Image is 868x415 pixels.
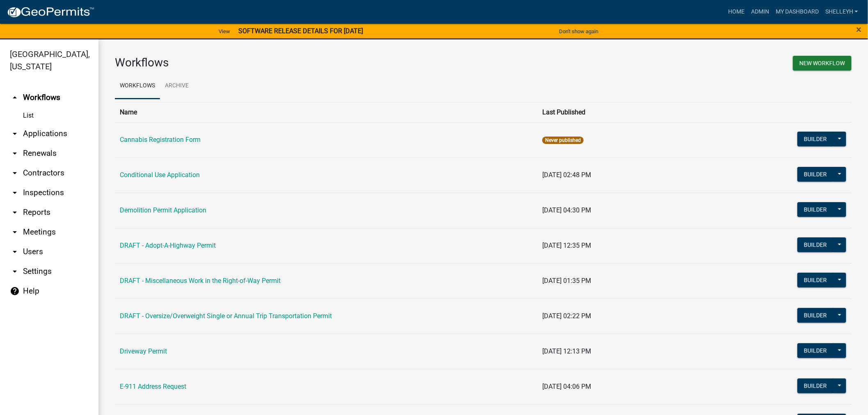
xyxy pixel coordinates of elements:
[542,347,591,355] span: [DATE] 12:13 PM
[542,171,591,179] span: [DATE] 02:48 PM
[748,4,772,20] a: Admin
[797,308,834,323] button: Builder
[797,379,834,393] button: Builder
[537,102,738,122] th: Last Published
[10,188,20,198] i: arrow_drop_down
[797,202,834,217] button: Builder
[556,25,602,38] button: Don't show again
[793,56,852,71] button: New Workflow
[120,383,186,390] a: E-911 Address Request
[120,242,216,249] a: DRAFT - Adopt-A-Highway Permit
[10,286,20,296] i: help
[542,206,591,214] span: [DATE] 04:30 PM
[120,171,200,179] a: Conditional Use Application
[115,56,477,70] h3: Workflows
[160,73,194,99] a: Archive
[822,4,861,20] a: shelleyh
[120,347,167,355] a: Driveway Permit
[857,24,862,35] span: ×
[120,312,332,320] a: DRAFT - Oversize/Overweight Single or Annual Trip Transportation Permit
[10,93,20,103] i: arrow_drop_up
[10,227,20,237] i: arrow_drop_down
[120,206,206,214] a: Demolition Permit Application
[10,148,20,158] i: arrow_drop_down
[797,167,834,182] button: Builder
[115,73,160,99] a: Workflows
[120,136,201,144] a: Cannabis Registration Form
[238,27,363,35] strong: SOFTWARE RELEASE DETAILS FOR [DATE]
[120,277,281,285] a: DRAFT - Miscellaneous Work in the Right-of-Way Permit
[10,129,20,139] i: arrow_drop_down
[542,137,584,144] span: Never published
[10,207,20,217] i: arrow_drop_down
[797,237,834,252] button: Builder
[857,25,862,34] button: Close
[542,242,591,249] span: [DATE] 12:35 PM
[542,383,591,390] span: [DATE] 04:06 PM
[10,247,20,257] i: arrow_drop_down
[10,168,20,178] i: arrow_drop_down
[542,312,591,320] span: [DATE] 02:22 PM
[797,273,834,287] button: Builder
[797,343,834,358] button: Builder
[725,4,748,20] a: Home
[115,102,537,122] th: Name
[542,277,591,285] span: [DATE] 01:35 PM
[10,267,20,276] i: arrow_drop_down
[797,132,834,146] button: Builder
[772,4,822,20] a: My Dashboard
[215,25,233,38] a: View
